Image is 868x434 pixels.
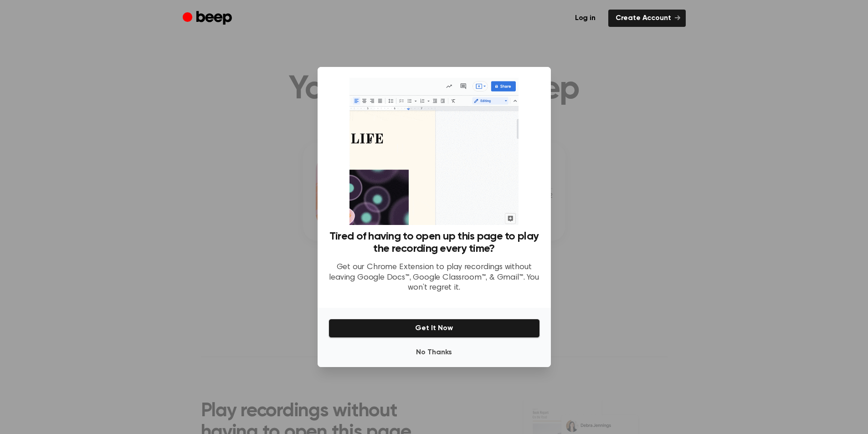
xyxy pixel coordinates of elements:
button: Get It Now [329,319,540,338]
button: No Thanks [329,343,540,362]
a: Log in [568,10,603,27]
h3: Tired of having to open up this page to play the recording every time? [329,230,540,255]
a: Beep [183,10,234,27]
img: Beep extension in action [349,78,519,225]
p: Get our Chrome Extension to play recordings without leaving Google Docs™, Google Classroom™, & Gm... [329,262,540,293]
a: Create Account [608,10,686,27]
